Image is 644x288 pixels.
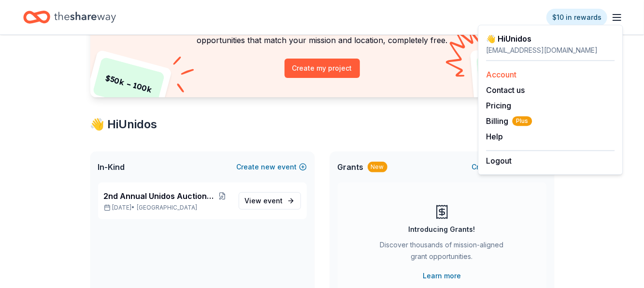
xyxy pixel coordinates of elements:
div: New [368,162,387,172]
a: $10 in rewards [546,9,607,26]
span: [GEOGRAPHIC_DATA] [137,204,198,212]
a: Pricing [486,101,511,110]
span: 2nd Annual Unidos Auction & Gala [104,190,215,202]
button: Contact us [486,84,525,96]
a: Learn more [423,270,461,282]
button: Create my project [285,59,360,78]
a: Home [23,6,116,29]
span: View [245,195,283,207]
a: Account [486,70,516,79]
div: Discover thousands of mission-aligned grant opportunities. [376,239,508,266]
span: Grants [338,161,364,173]
button: Createnewevent [237,161,307,173]
div: Introducing Grants! [409,224,475,235]
span: Billing [486,115,532,127]
div: 👋 Hi Unidos [90,117,554,132]
p: [DATE] • [104,204,231,212]
div: 👋 Hi Unidos [486,33,615,45]
button: Createnewproject [472,161,546,173]
span: new [261,161,276,173]
div: [EMAIL_ADDRESS][DOMAIN_NAME] [486,45,615,56]
span: Plus [512,116,532,126]
button: Help [486,131,503,142]
button: Logout [486,155,512,167]
button: BillingPlus [486,115,532,127]
span: event [264,197,283,205]
a: View event [239,192,301,210]
span: In-Kind [98,161,125,173]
